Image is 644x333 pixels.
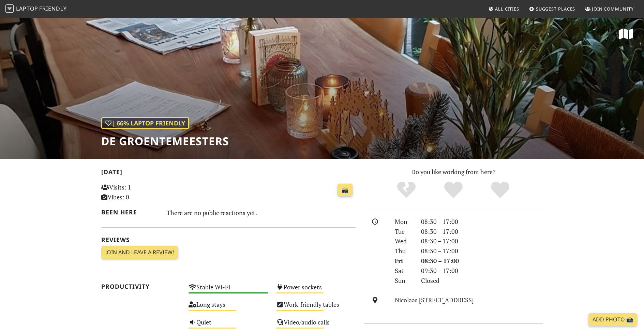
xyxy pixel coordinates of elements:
h2: Reviews [101,236,356,243]
a: Nicolaas [STREET_ADDRESS] [395,296,474,304]
p: Visits: 1 Vibes: 0 [101,182,181,202]
a: Join and leave a review! [101,246,178,259]
h2: Productivity [101,283,181,290]
div: Sat [391,266,417,276]
h2: [DATE] [101,168,356,178]
div: Power sockets [272,282,360,299]
h2: Been here [101,209,159,216]
div: 09:30 – 17:00 [417,266,547,276]
span: Join Community [592,6,634,12]
div: 08:30 – 17:00 [417,246,547,256]
div: Closed [417,276,547,286]
img: LaptopFriendly [5,4,14,13]
span: Laptop [16,5,38,12]
div: Thu [391,246,417,256]
div: No [383,181,430,199]
div: Wed [391,236,417,246]
div: 08:30 – 17:00 [417,217,547,227]
p: Do you like working from here? [364,167,543,177]
span: Suggest Places [536,6,575,12]
h1: De GroenteMeesters [101,135,229,148]
a: All Cities [485,3,522,15]
a: Join Community [582,3,636,15]
div: Work-friendly tables [272,299,360,316]
div: There are no public reactions yet. [167,207,356,218]
div: 08:30 – 17:00 [417,227,547,237]
div: Fri [391,256,417,266]
div: Mon [391,217,417,227]
div: Stable Wi-Fi [184,282,272,299]
div: Yes [430,181,477,199]
div: 08:30 – 17:00 [417,236,547,246]
div: Sun [391,276,417,286]
a: Add Photo 📸 [588,313,637,326]
a: 📸 [338,184,353,197]
span: Friendly [39,5,66,12]
div: | 66% Laptop Friendly [101,117,189,129]
div: Long stays [184,299,272,316]
a: LaptopFriendly LaptopFriendly [5,3,67,15]
div: Definitely! [477,181,524,199]
div: 08:30 – 17:00 [417,256,547,266]
a: Suggest Places [526,3,578,15]
span: All Cities [495,6,519,12]
div: Tue [391,227,417,237]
